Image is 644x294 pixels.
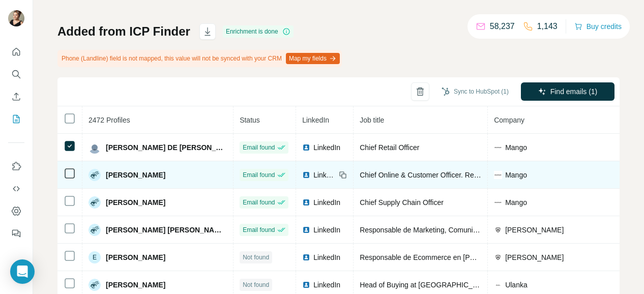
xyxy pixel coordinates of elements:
[8,65,24,83] button: Search
[106,142,227,153] span: [PERSON_NAME] DE [PERSON_NAME]
[302,253,310,261] img: LinkedIn logo
[313,225,340,235] span: LinkedIn
[302,116,329,124] span: LinkedIn
[8,224,24,243] button: Feedback
[360,116,384,124] span: Job title
[89,196,101,209] img: Avatar
[360,226,526,234] span: Responsable de Marketing, Comunicación y de RSC
[286,53,340,64] button: Map my fields
[360,281,492,289] span: Head of Buying at [GEOGRAPHIC_DATA]
[537,20,558,33] p: 1,143
[89,279,101,291] img: Avatar
[313,170,336,180] span: LinkedIn
[8,110,24,128] button: My lists
[57,23,190,40] h1: Added from ICP Finder
[243,280,269,289] span: Not found
[494,253,502,261] img: company-logo
[494,116,524,124] span: Company
[89,169,101,181] img: Avatar
[89,224,101,236] img: Avatar
[302,281,310,289] img: LinkedIn logo
[106,170,165,180] span: [PERSON_NAME]
[313,142,340,153] span: LinkedIn
[89,116,130,124] span: 2472 Profiles
[521,82,614,101] button: Find emails (1)
[505,252,564,262] span: [PERSON_NAME]
[8,202,24,220] button: Dashboard
[89,251,101,263] div: E
[494,281,502,289] img: company-logo
[243,225,275,234] span: Email found
[505,225,564,235] span: [PERSON_NAME]
[302,198,310,207] img: LinkedIn logo
[302,143,310,152] img: LinkedIn logo
[302,226,310,234] img: LinkedIn logo
[313,280,340,290] span: LinkedIn
[505,197,527,208] span: Mango
[505,142,527,153] span: Mango
[8,157,24,175] button: Use Surfe on LinkedIn
[57,50,342,67] div: Phone (Landline) field is not mapped, this value will not be synced with your CRM
[8,43,24,61] button: Quick start
[494,171,502,179] img: company-logo
[223,25,294,38] div: Enrichment is done
[243,253,269,262] span: Not found
[494,143,502,152] img: company-logo
[243,170,275,180] span: Email found
[302,171,310,179] img: LinkedIn logo
[494,226,502,234] img: company-logo
[106,252,165,262] span: [PERSON_NAME]
[574,19,622,34] button: Buy credits
[8,87,24,106] button: Enrich CSV
[360,198,444,207] span: Chief Supply Chain Officer
[106,225,227,235] span: [PERSON_NAME] [PERSON_NAME]
[505,280,528,290] span: Ulanka
[313,252,340,262] span: LinkedIn
[89,141,101,154] img: Avatar
[8,10,24,26] img: Avatar
[360,143,419,152] span: Chief Retail Officer
[106,280,165,290] span: [PERSON_NAME]
[505,170,527,180] span: Mango
[106,197,165,208] span: [PERSON_NAME]
[8,180,24,198] button: Use Surfe API
[490,20,515,33] p: 58,237
[434,84,516,99] button: Sync to HubSpot (1)
[360,253,523,261] span: Responsable de Ecommerce en [PERSON_NAME].
[550,86,598,97] span: Find emails (1)
[240,116,260,124] span: Status
[313,197,340,208] span: LinkedIn
[10,259,35,284] div: Open Intercom Messenger
[243,143,275,152] span: Email found
[243,198,275,207] span: Email found
[494,198,502,207] img: company-logo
